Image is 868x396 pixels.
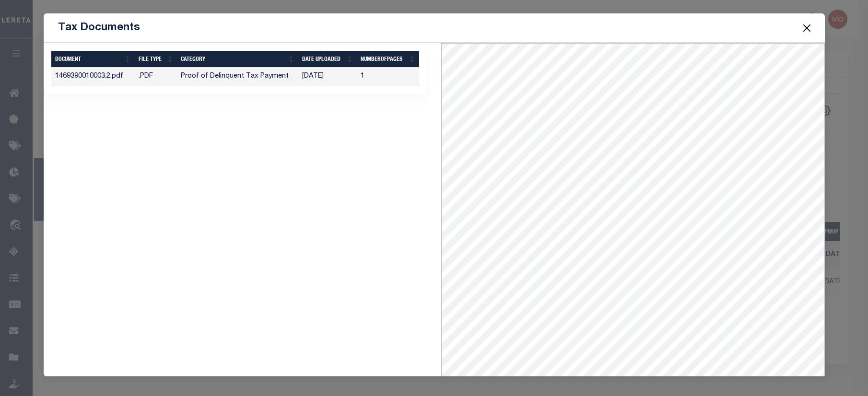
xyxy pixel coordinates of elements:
[177,51,298,68] th: CATEGORY: activate to sort column ascending
[357,51,419,68] th: NumberOfPages: activate to sort column ascending
[177,68,298,86] td: Proof of Delinquent Tax Payment
[298,68,357,86] td: [DATE]
[135,68,177,86] td: .PDF
[357,68,419,86] td: 1
[135,51,177,68] th: FILE TYPE: activate to sort column ascending
[51,68,135,86] td: 1469390010003.2.pdf
[298,51,357,68] th: Date Uploaded: activate to sort column ascending
[51,51,135,68] th: DOCUMENT: activate to sort column ascending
